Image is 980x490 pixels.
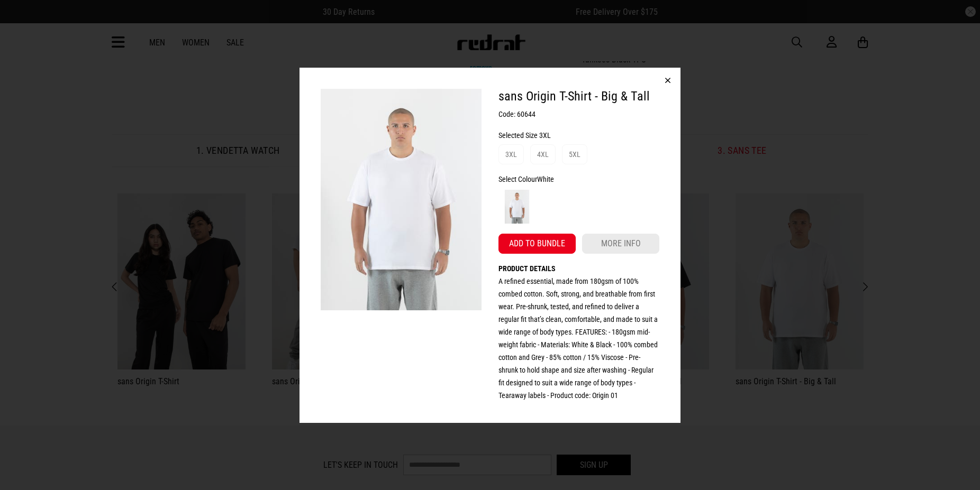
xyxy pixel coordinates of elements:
div: 4XL [537,148,549,161]
h4: Product details [498,262,659,275]
a: More info [582,234,659,254]
span: White [537,175,554,183]
h3: Code: 60644 [498,108,659,121]
p: A refined essential, made from 180gsm of 100% combed cotton. Soft, strong, and breathable from fi... [498,275,659,402]
h2: sans Origin T-Shirt - Big & Tall [498,89,659,104]
button: Open LiveChat chat widget [8,4,40,36]
button: Add to bundle [498,234,576,254]
div: Select Colour [498,173,659,186]
div: 3XL [505,148,517,161]
span: 3XL [539,131,551,140]
img: White [500,190,534,224]
img: Sans Origin T-shirt - Big & Tall in White [321,89,482,311]
div: 5XL [569,148,580,161]
div: Selected Size [498,129,659,142]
